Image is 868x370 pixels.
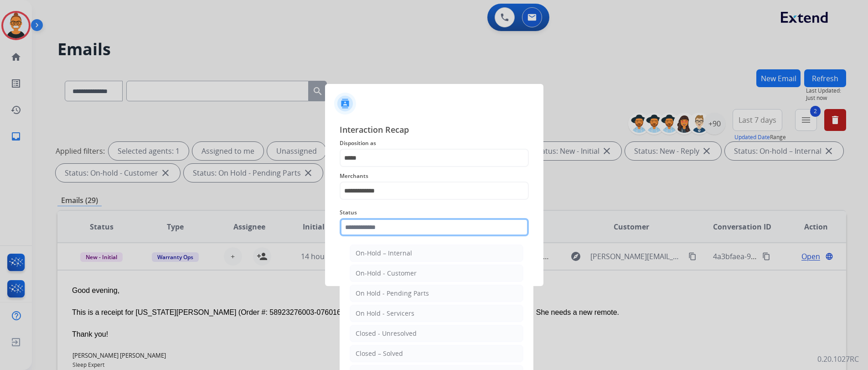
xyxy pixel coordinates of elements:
span: Merchants [340,171,529,182]
span: Disposition as [340,138,529,149]
p: 0.20.1027RC [817,354,859,365]
div: On-Hold – Internal [356,249,412,258]
div: On Hold - Pending Parts [356,289,429,298]
div: Closed – Solved [356,349,403,358]
span: Interaction Recap [340,123,529,138]
span: Status [340,207,529,218]
div: On-Hold - Customer [356,269,417,278]
div: Closed - Unresolved [356,329,417,338]
div: On Hold - Servicers [356,309,414,318]
img: contactIcon [334,93,356,115]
